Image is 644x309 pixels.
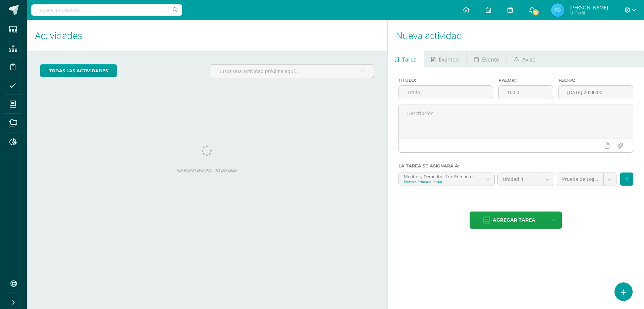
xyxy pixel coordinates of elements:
a: Examen [424,51,466,67]
input: Busca un usuario... [31,4,182,16]
img: 76a3483454ffa6e9dcaa95aff092e504.png [551,3,565,17]
a: Tarea [388,51,424,67]
a: Prueba de Logro (0.0%) [557,173,616,186]
span: [PERSON_NAME] [570,4,608,11]
h1: Nueva actividad [396,20,636,51]
span: Agregar tarea [493,212,535,228]
h1: Actividades [35,20,379,51]
input: Busca una actividad próxima aquí... [210,65,373,78]
label: Valor: [498,78,553,83]
label: Título: [398,78,493,83]
label: La tarea se asignará a: [398,163,633,168]
a: Evento [467,51,506,67]
span: Unidad 4 [503,173,536,186]
span: Examen [439,51,459,68]
input: Puntos máximos [499,86,553,99]
span: Mi Perfil [570,10,608,16]
span: 9 [532,9,539,16]
span: Tarea [402,51,417,68]
label: Cargando actividades [40,168,374,173]
div: Méritos y Deméritos 1ro. Primaria ¨A¨ 'A' [404,173,477,179]
a: Unidad 4 [498,173,554,186]
a: Aviso [507,51,543,67]
span: Evento [482,51,499,68]
span: Aviso [522,51,536,68]
input: Fecha de entrega [559,86,633,99]
span: Prueba de Logro (0.0%) [562,173,598,186]
label: Fecha: [558,78,633,83]
a: todas las Actividades [40,64,117,77]
div: Primero Primaria Inicial [404,179,477,184]
input: Título [399,86,493,99]
a: Méritos y Deméritos 1ro. Primaria ¨A¨ 'A'Primero Primaria Inicial [399,173,494,186]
